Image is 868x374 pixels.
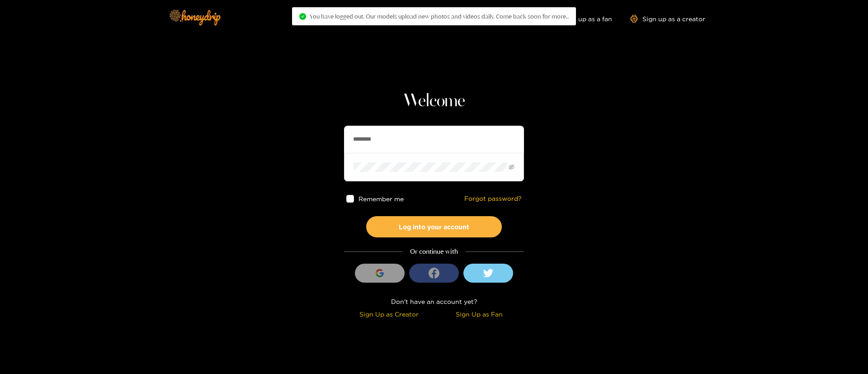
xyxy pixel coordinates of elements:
div: Don't have an account yet? [344,296,524,307]
div: Sign Up as Fan [436,309,522,319]
div: Sign Up as Creator [346,309,432,319]
span: Remember me [359,195,404,202]
h1: Welcome [344,90,524,112]
span: eye-invisible [509,164,514,170]
a: Sign up as a creator [630,15,705,23]
div: Or continue with [344,246,524,257]
a: Forgot password? [464,195,522,203]
a: Sign up as a fan [550,15,612,23]
span: You have logged out. Our models upload new photos and videos daily. Come back soon for more.. [310,13,569,20]
span: check-circle [299,13,306,20]
button: Log into your account [366,216,502,237]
